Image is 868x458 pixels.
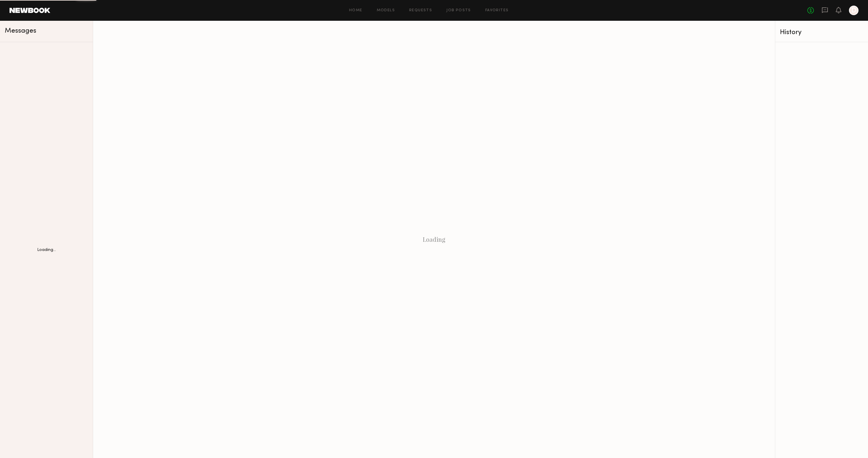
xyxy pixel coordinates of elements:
[446,9,471,12] a: Job Posts
[849,6,858,15] a: D
[5,28,36,34] span: Messages
[349,9,362,12] a: Home
[780,29,863,36] div: History
[37,248,56,252] div: Loading...
[485,9,509,12] a: Favorites
[377,9,395,12] a: Models
[409,9,432,12] a: Requests
[93,21,775,458] div: Loading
